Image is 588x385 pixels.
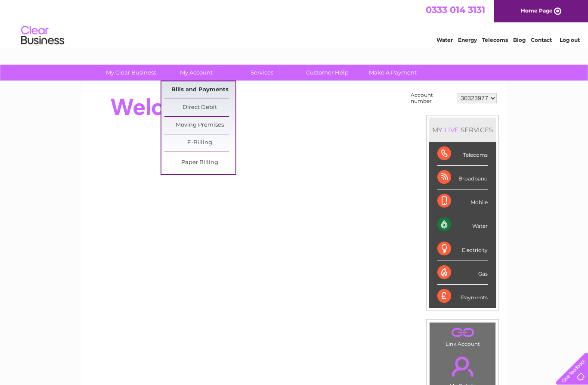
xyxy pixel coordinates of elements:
[357,65,428,81] a: Make A Payment
[432,351,493,382] a: .
[458,37,477,43] a: Energy
[437,166,488,189] div: Broadband
[161,65,232,81] a: My Account
[164,117,235,134] a: Moving Premises
[164,154,235,171] a: Paper Billing
[21,22,65,49] img: logo.png
[164,81,235,99] a: Bills and Payments
[437,213,488,237] div: Water
[436,37,453,43] a: Water
[513,37,526,43] a: Blog
[437,142,488,166] div: Telecoms
[96,65,167,81] a: My Clear Business
[482,37,508,43] a: Telecoms
[292,65,363,81] a: Customer Help
[429,118,496,142] div: MY SERVICES
[560,37,580,43] a: Log out
[426,4,485,15] a: 0333 014 3131
[164,99,235,116] a: Direct Debit
[443,126,461,134] div: LIVE
[409,90,455,106] td: Account number
[437,237,488,261] div: Electricity
[226,65,297,81] a: Services
[164,134,235,152] a: E-Billing
[432,325,493,340] a: .
[91,5,498,42] div: Clear Business is a trading name of Verastar Limited (registered in [GEOGRAPHIC_DATA] No. 3667643...
[437,189,488,213] div: Mobile
[437,285,488,308] div: Payments
[531,37,552,43] a: Contact
[429,322,496,349] td: Link Account
[437,261,488,285] div: Gas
